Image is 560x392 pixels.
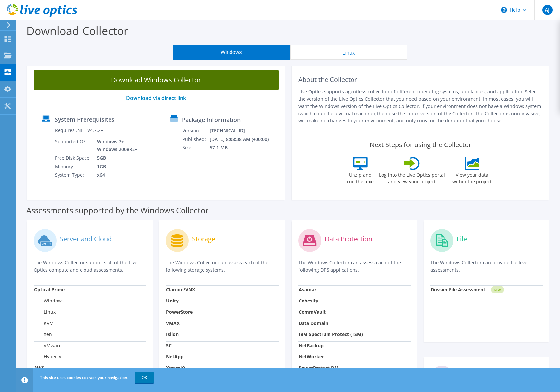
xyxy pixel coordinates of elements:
[55,137,92,154] td: Supported OS:
[166,342,172,349] strong: SC
[55,171,92,179] td: System Type:
[299,286,316,293] strong: Avamar
[299,331,363,337] strong: IBM Spectrum Protect (TSM)
[34,259,146,274] p: The Windows Collector supports all of the Live Optics compute and cloud assessments.
[34,309,56,315] label: Linux
[430,259,543,274] p: The Windows Collector can provide file level assessments.
[126,94,186,102] a: Download via direct link
[494,288,500,292] tspan: NEW!
[325,236,372,242] label: Data Protection
[298,88,543,124] p: Live Optics supports agentless collection of different operating systems, appliances, and applica...
[55,116,114,123] label: System Prerequisites
[449,170,496,185] label: View your data within the project
[34,320,54,327] label: KVM
[182,117,241,123] label: Package Information
[299,298,318,304] strong: Cohesity
[34,70,279,90] a: Download Windows Collector
[166,259,278,274] p: The Windows Collector can assess each of the following storage systems.
[55,154,92,162] td: Free Disk Space:
[209,126,278,135] td: [TECHNICAL_ID]
[299,320,328,326] strong: Data Domain
[182,135,209,144] td: Published:
[34,342,61,349] label: VMware
[173,45,290,60] button: Windows
[345,170,376,185] label: Unzip and run the .exe
[34,353,61,360] label: Hyper-V
[431,286,485,293] strong: Dossier File Assessment
[34,365,44,371] strong: AWS
[55,162,92,171] td: Memory:
[26,23,128,38] label: Download Collector
[166,353,183,360] strong: NetApp
[92,162,139,171] td: 1GB
[55,127,103,134] label: Requires .NET V4.7.2+
[299,365,339,371] strong: PowerProtect DM
[166,365,185,371] strong: XtremIO
[34,331,52,338] label: Xen
[370,141,471,149] label: Next Steps for using the Collector
[182,126,209,135] td: Version:
[379,170,445,185] label: Log into the Live Optics portal and view your project
[60,236,112,242] label: Server and Cloud
[166,331,179,337] strong: Isilon
[92,171,139,179] td: x64
[40,375,128,380] span: This site uses cookies to track your navigation.
[92,137,139,154] td: Windows 7+ Windows 2008R2+
[34,286,65,293] strong: Optical Prime
[542,5,553,15] span: AJ
[166,286,195,293] strong: Clariion/VNX
[501,7,507,13] svg: \n
[209,144,278,152] td: 57.1 MB
[457,236,467,242] label: File
[192,236,215,242] label: Storage
[166,309,193,315] strong: PowerStore
[34,298,64,304] label: Windows
[166,320,180,326] strong: VMAX
[290,45,407,60] button: Linux
[135,372,154,383] a: OK
[298,259,411,274] p: The Windows Collector can assess each of the following DPS applications.
[26,207,208,214] label: Assessments supported by the Windows Collector
[209,135,278,144] td: [DATE] 8:08:38 AM (+00:00)
[92,154,139,162] td: 5GB
[299,353,324,360] strong: NetWorker
[298,76,543,84] h2: About the Collector
[299,309,326,315] strong: CommVault
[182,144,209,152] td: Size:
[299,342,324,349] strong: NetBackup
[166,298,179,304] strong: Unity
